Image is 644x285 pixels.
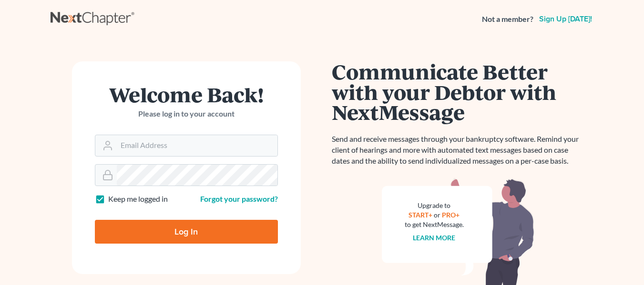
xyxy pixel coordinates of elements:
[434,211,440,219] span: or
[95,84,278,105] h1: Welcome Back!
[200,194,278,203] a: Forgot your password?
[332,134,584,167] p: Send and receive messages through your bankruptcy software. Remind your client of hearings and mo...
[442,211,460,219] a: PRO+
[405,220,464,229] div: to get NextMessage.
[117,135,277,156] input: Email Address
[95,108,278,119] p: Please log in to your account
[95,220,278,244] input: Log In
[409,211,432,219] a: START+
[108,194,168,205] label: Keep me logged in
[537,15,594,23] a: Sign up [DATE]!
[413,234,455,242] a: Learn more
[482,14,533,25] strong: Not a member?
[332,61,584,122] h1: Communicate Better with your Debtor with NextMessage
[405,201,464,210] div: Upgrade to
